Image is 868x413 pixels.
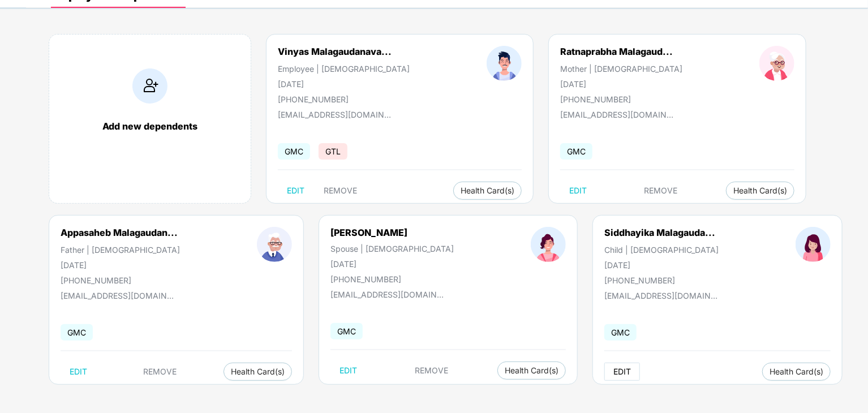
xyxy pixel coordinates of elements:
span: REMOVE [644,186,678,195]
button: Health Card(s) [224,363,292,381]
div: Employee | [DEMOGRAPHIC_DATA] [278,64,410,74]
div: [EMAIL_ADDRESS][DOMAIN_NAME] [604,291,717,300]
div: Mother | [DEMOGRAPHIC_DATA] [560,64,682,74]
button: REMOVE [406,362,458,380]
button: REMOVE [315,182,366,200]
div: Add new dependents [61,121,239,132]
div: Child | [DEMOGRAPHIC_DATA] [604,245,719,255]
span: GMC [61,324,93,341]
div: Appasaheb Malagaudan... [61,227,178,238]
span: GMC [330,323,363,339]
span: REMOVE [415,366,449,375]
span: EDIT [613,367,631,376]
div: [DATE] [560,79,682,89]
span: REMOVE [143,367,177,376]
div: Father | [DEMOGRAPHIC_DATA] [61,245,180,255]
span: Health Card(s) [231,369,285,375]
div: [DATE] [278,79,410,89]
div: Siddhayika Malagauda... [604,227,715,238]
span: GMC [604,324,637,341]
button: EDIT [330,362,366,380]
img: profileImage [487,46,522,81]
span: EDIT [287,186,304,195]
span: REMOVE [324,186,357,195]
img: profileImage [257,227,292,262]
button: REMOVE [134,363,186,381]
span: Health Card(s) [733,188,787,193]
span: Health Card(s) [505,368,558,373]
button: Health Card(s) [762,363,831,381]
span: Health Card(s) [770,369,823,375]
img: profileImage [796,227,831,262]
div: [PHONE_NUMBER] [278,94,410,104]
div: Spouse | [DEMOGRAPHIC_DATA] [330,244,454,253]
div: [DATE] [604,260,719,270]
div: Vinyas Malagaudanava... [278,46,392,57]
span: EDIT [569,186,587,195]
div: [DATE] [61,260,180,270]
div: [DATE] [330,259,454,269]
div: [PERSON_NAME] [330,227,454,238]
div: [EMAIL_ADDRESS][DOMAIN_NAME] [330,290,444,299]
span: EDIT [340,366,357,375]
button: EDIT [560,182,596,200]
div: [EMAIL_ADDRESS][DOMAIN_NAME] [61,291,174,300]
img: profileImage [531,227,566,262]
span: GTL [319,143,347,160]
button: EDIT [278,182,313,200]
div: Ratnaprabha Malagaud... [560,46,673,57]
div: [PHONE_NUMBER] [330,274,454,284]
img: addIcon [132,68,167,104]
span: Health Card(s) [461,188,514,193]
span: GMC [560,143,592,160]
button: Health Card(s) [497,362,566,380]
span: EDIT [70,367,87,376]
button: Health Card(s) [726,182,794,200]
button: EDIT [61,363,96,381]
button: Health Card(s) [453,182,522,200]
img: profileImage [759,46,794,81]
div: [EMAIL_ADDRESS][DOMAIN_NAME] [560,110,673,119]
div: [EMAIL_ADDRESS][DOMAIN_NAME] [278,110,391,119]
div: [PHONE_NUMBER] [61,276,180,285]
div: [PHONE_NUMBER] [560,94,682,104]
span: GMC [278,143,310,160]
button: EDIT [604,363,640,381]
div: [PHONE_NUMBER] [604,276,719,285]
button: REMOVE [635,182,687,200]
